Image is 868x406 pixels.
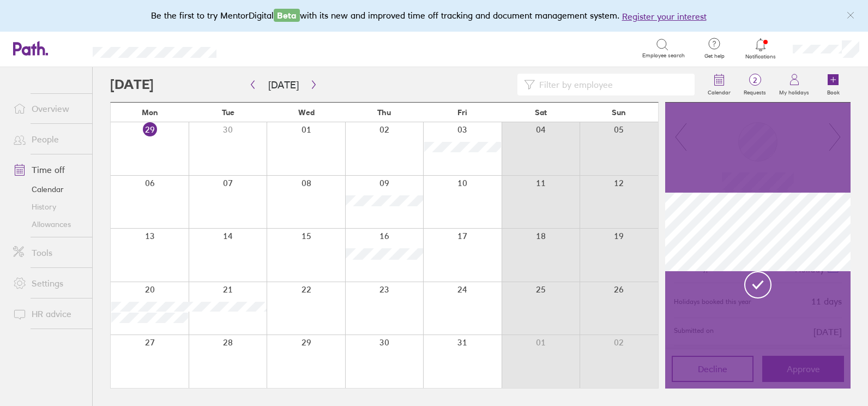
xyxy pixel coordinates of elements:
[773,86,816,96] label: My holidays
[642,52,685,59] span: Employee search
[151,9,718,23] div: Be the first to try MentorDigital with its new and improved time off tracking and document manage...
[298,108,315,117] span: Wed
[274,9,300,22] span: Beta
[816,67,851,102] a: Book
[701,67,737,102] a: Calendar
[4,303,92,325] a: HR advice
[743,53,779,60] span: Notifications
[737,86,773,96] label: Requests
[535,108,547,117] span: Sat
[4,98,92,120] a: Overview
[697,53,732,59] span: Get help
[773,67,816,102] a: My holidays
[821,86,846,96] label: Book
[4,181,92,198] a: Calendar
[377,108,391,117] span: Thu
[246,43,274,53] div: Search
[701,86,737,96] label: Calendar
[4,272,92,294] a: Settings
[457,108,467,117] span: Fri
[622,10,707,23] button: Register your interest
[4,198,92,216] a: History
[4,159,92,181] a: Time off
[222,108,234,117] span: Tue
[737,67,773,102] a: 2Requests
[743,37,779,60] a: Notifications
[612,108,626,117] span: Sun
[4,128,92,150] a: People
[4,242,92,264] a: Tools
[142,108,158,117] span: Mon
[737,76,773,85] span: 2
[260,76,308,94] button: [DATE]
[4,216,92,233] a: Allowances
[535,74,688,95] input: Filter by employee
